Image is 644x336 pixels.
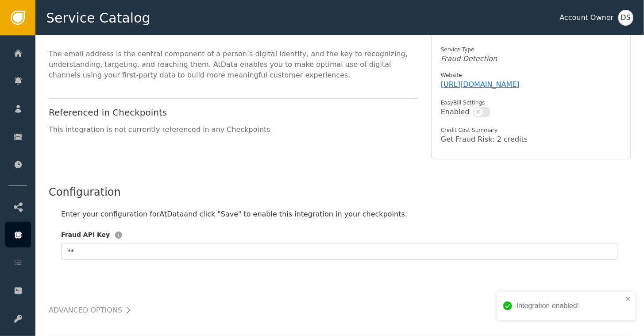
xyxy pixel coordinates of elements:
button: DS [618,10,633,26]
div: Fraud Detection [441,54,621,64]
span: Enabled [441,107,470,117]
div: Referenced in Checkpoints [49,106,417,119]
span: The email address is the central component of a person’s digital identity, and the key to recogni... [49,50,408,79]
div: EasyBill Settings [441,99,621,107]
div: Account Owner [560,12,614,23]
a: [URL][DOMAIN_NAME] [441,80,520,89]
div: Website [441,71,621,79]
div: This integration is not currently referenced in any Checkpoints [49,124,417,135]
div: Enter your configuration for AtData and click "Save" to enable this integration in your checkpoints. [61,209,618,220]
div: Configuration [49,184,631,200]
div: Get Fraud Risk : 2 credits [441,134,618,145]
label: Fraud API Key [61,230,110,239]
span: Service Catalog [46,8,150,28]
div: Service Type [441,46,621,54]
h2: Advanced Options [49,304,122,317]
div: Integration enabled! [517,301,623,311]
button: close [625,295,632,302]
div: Credit Cost Summary [441,126,621,134]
